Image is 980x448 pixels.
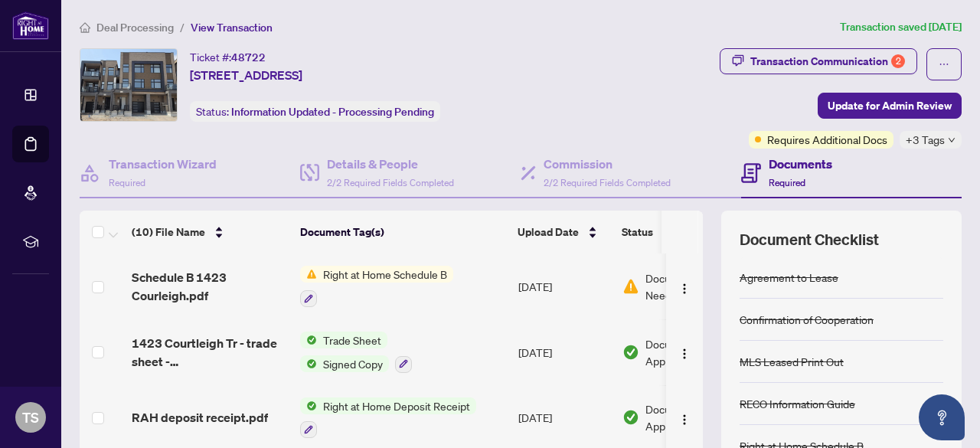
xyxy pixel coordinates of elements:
[327,177,454,188] span: 2/2 Required Fields Completed
[622,224,653,240] span: Status
[294,211,511,253] th: Document Tag(s)
[231,51,266,64] span: 48722
[132,268,288,305] span: Schedule B 1423 Courleigh.pdf
[678,414,691,426] img: Logo
[622,409,639,426] img: Document Status
[180,18,185,36] li: /
[327,155,454,173] h4: Details & People
[190,48,266,66] div: Ticket #:
[96,21,174,34] span: Deal Processing
[672,405,697,430] button: Logo
[645,270,725,303] span: Document Needs Work
[828,93,952,118] span: Update for Admin Review
[231,105,434,119] span: Information Updated - Processing Pending
[740,395,855,412] div: RECO Information Guide
[317,355,389,372] span: Signed Copy
[645,335,740,369] span: Document Approved
[616,211,746,253] th: Status
[132,224,205,240] span: (10) File Name
[672,340,697,365] button: Logo
[740,353,844,370] div: MLS Leased Print Out
[190,101,440,122] div: Status:
[906,131,945,149] span: +3 Tags
[769,177,805,188] span: Required
[840,18,962,36] article: Transaction saved [DATE]
[511,211,616,253] th: Upload Date
[939,59,949,70] span: ellipsis
[190,66,302,84] span: [STREET_ADDRESS]
[300,397,317,414] img: Status Icon
[300,397,476,439] button: Status IconRight at Home Deposit Receipt
[300,266,317,283] img: Status Icon
[750,49,905,74] div: Transaction Communication
[109,155,217,173] h4: Transaction Wizard
[300,355,317,372] img: Status Icon
[948,136,955,144] span: down
[767,131,887,148] span: Requires Additional Docs
[80,22,90,33] span: home
[740,229,879,250] span: Document Checklist
[919,394,965,440] button: Open asap
[678,348,691,360] img: Logo
[300,332,412,373] button: Status IconTrade SheetStatus IconSigned Copy
[518,224,579,240] span: Upload Date
[740,269,838,286] div: Agreement to Lease
[818,93,962,119] button: Update for Admin Review
[132,334,288,371] span: 1423 Courtleigh Tr - trade sheet - [GEOGRAPHIC_DATA] to Review.pdf
[109,177,145,188] span: Required
[512,319,616,385] td: [DATE]
[132,408,268,427] span: RAH deposit receipt.pdf
[317,332,387,348] span: Trade Sheet
[80,49,177,121] img: IMG-W12308835_1.jpg
[544,155,671,173] h4: Commission
[769,155,832,173] h4: Documents
[512,253,616,319] td: [DATE]
[622,278,639,295] img: Document Status
[300,332,317,348] img: Status Icon
[191,21,273,34] span: View Transaction
[317,266,453,283] span: Right at Home Schedule B
[891,54,905,68] div: 2
[678,283,691,295] img: Logo
[317,397,476,414] span: Right at Home Deposit Receipt
[22,407,39,428] span: TS
[720,48,917,74] button: Transaction Communication2
[740,311,874,328] div: Confirmation of Cooperation
[672,274,697,299] button: Logo
[12,11,49,40] img: logo
[126,211,294,253] th: (10) File Name
[645,401,740,434] span: Document Approved
[544,177,671,188] span: 2/2 Required Fields Completed
[622,344,639,361] img: Document Status
[300,266,453,307] button: Status IconRight at Home Schedule B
